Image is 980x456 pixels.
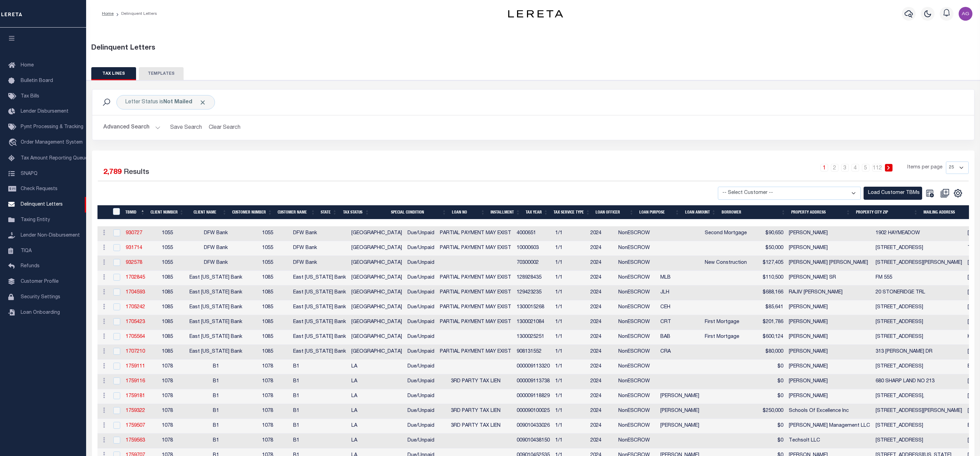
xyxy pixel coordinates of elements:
[658,286,702,300] td: JLH
[873,345,965,360] td: 313 [PERSON_NAME] DR
[349,241,405,256] td: [GEOGRAPHIC_DATA]
[21,63,34,68] span: Home
[126,290,145,295] a: 1704593
[290,419,349,434] td: B1
[349,419,405,434] td: LA
[588,404,616,419] td: 2024
[514,330,553,345] td: 1300025251
[349,404,405,419] td: LA
[750,434,786,448] td: $0
[658,300,702,315] td: CEH
[21,279,59,284] span: Customer Profile
[91,67,136,80] button: TAX LINES
[21,218,50,222] span: Taxing Entity
[831,164,838,172] a: 2
[290,330,349,345] td: East [US_STATE] Bank
[103,121,161,134] button: Advanced Search
[408,290,434,295] span: Due/Unpaid
[440,349,511,354] span: PARTIAL PAYMENT MAY EXIST
[514,271,553,286] td: 128928435
[189,349,242,354] span: East [US_STATE] Bank
[162,364,173,369] span: 1078
[786,330,873,345] td: [PERSON_NAME]
[873,389,965,404] td: [STREET_ADDRESS],
[290,374,349,389] td: B1
[21,310,60,315] span: Loan Onboarding
[658,271,702,286] td: MLB
[616,434,658,448] td: NonESCROW
[189,320,242,324] span: East [US_STATE] Bank
[508,10,563,18] img: logo-dark.svg
[204,231,228,236] span: DFW Bank
[750,241,786,256] td: $50,000
[162,275,173,280] span: 1085
[786,404,873,419] td: Schools Of Excellence Inc
[616,256,658,271] td: NonESCROW
[349,286,405,300] td: [GEOGRAPHIC_DATA]
[588,315,616,330] td: 2024
[162,305,173,310] span: 1085
[553,360,588,374] td: 1/1
[658,345,702,360] td: CRA
[349,360,405,374] td: LA
[102,12,114,16] a: Home
[187,205,229,219] th: Client Name: activate to sort column ascending
[658,389,702,404] td: [PERSON_NAME]
[588,300,616,315] td: 2024
[275,205,318,219] th: Customer Name: activate to sort column ascending
[262,305,273,310] span: 1085
[189,305,242,310] span: East [US_STATE] Bank
[408,438,434,443] span: Due/Unpaid
[553,389,588,404] td: 1/1
[451,423,501,428] span: 3RD PARTY TAX LIEN
[514,434,553,448] td: 009010438150
[873,360,965,374] td: [STREET_ADDRESS]
[349,434,405,448] td: LA
[553,374,588,389] td: 1/1
[290,226,349,241] td: DFW Bank
[162,260,173,265] span: 1055
[290,345,349,360] td: East [US_STATE] Bank
[786,345,873,360] td: [PERSON_NAME]
[588,360,616,374] td: 2024
[551,205,593,219] th: Tax Service Type: activate to sort column ascending
[616,286,658,300] td: NonESCROW
[408,379,434,384] span: Due/Unpaid
[408,305,434,310] span: Due/Unpaid
[126,408,145,413] a: 1759322
[349,271,405,286] td: [GEOGRAPHIC_DATA]
[204,260,228,265] span: DFW Bank
[126,423,145,428] a: 1759507
[162,408,173,413] span: 1078
[162,246,173,250] span: 1055
[514,300,553,315] td: 1300015268
[553,330,588,345] td: 1/1
[440,305,511,310] span: PARTIAL PAYMENT MAY EXIST
[21,233,80,238] span: Lender Non-Disbursement
[408,260,434,265] span: Due/Unpaid
[290,389,349,404] td: B1
[616,345,658,360] td: NonESCROW
[750,226,786,241] td: $90,650
[162,290,173,295] span: 1085
[786,389,873,404] td: [PERSON_NAME]
[440,231,511,236] span: PARTIAL PAYMENT MAY EXIST
[8,138,19,147] i: travel_explore
[873,256,965,271] td: [STREET_ADDRESS][PERSON_NAME]
[262,260,273,265] span: 1055
[262,423,273,428] span: 1078
[553,434,588,448] td: 1/1
[841,164,849,172] a: 3
[588,256,616,271] td: 2024
[213,423,219,428] span: B1
[21,125,83,129] span: Pymt Processing & Tracking
[553,256,588,271] td: 1/1
[408,364,434,369] span: Due/Unpaid
[786,419,873,434] td: [PERSON_NAME] Management LLC
[616,374,658,389] td: NonESCROW
[616,404,658,419] td: NonESCROW
[862,164,869,172] a: 5
[262,290,273,295] span: 1085
[229,205,275,219] th: Customer Number: activate to sort column ascending
[682,205,719,219] th: LOAN AMOUNT: activate to sort column ascending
